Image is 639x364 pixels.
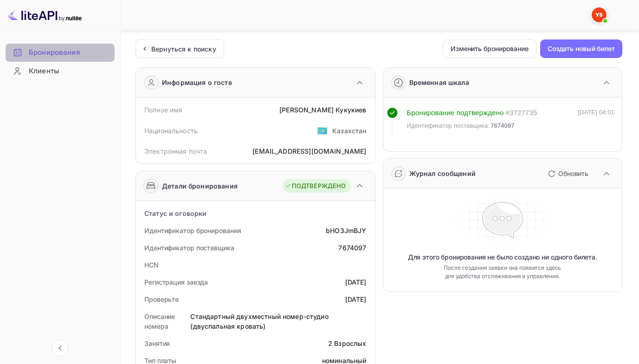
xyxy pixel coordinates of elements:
[451,43,529,54] ya-tr-span: Изменить бронирование
[144,106,183,114] ya-tr-span: Полное имя
[144,244,234,252] ya-tr-span: Идентификатор поставщика
[338,243,366,253] div: 7674097
[505,108,537,118] div: # 3727735
[6,62,115,80] div: Клиенты
[144,227,241,234] ya-tr-span: Идентификатор бронирования
[443,39,536,58] button: Изменить бронирование
[6,44,115,62] div: Бронирования
[592,7,607,22] img: Служба Поддержки Яндекса
[151,45,216,53] ya-tr-span: Вернуться к поиску
[407,109,455,117] ya-tr-span: Бронирование
[409,78,469,86] ya-tr-span: Временная шкала
[7,7,82,22] img: Логотип LiteAPI
[409,169,476,177] ya-tr-span: Журнал сообщений
[144,339,170,347] ya-tr-span: Занятия
[540,39,622,58] button: Создать новый билет
[491,122,515,129] ya-tr-span: 7674097
[144,127,198,135] ya-tr-span: Национальность
[345,294,367,304] div: [DATE]
[336,106,366,114] ya-tr-span: Кукукиев
[292,182,346,191] ya-tr-span: ПОДТВЕРЖДЕНО
[190,312,328,330] ya-tr-span: Стандартный двухместный номер-студио (двуспальная кровать)
[252,147,366,155] ya-tr-span: [EMAIL_ADDRESS][DOMAIN_NAME]
[408,253,597,262] ya-tr-span: Для этого бронирования не было создано ни одного билета.
[144,147,207,155] ya-tr-span: Электронная почта
[542,166,592,181] button: Обновить
[162,181,238,191] ya-tr-span: Детали бронирования
[144,209,207,217] ya-tr-span: Статус и оговорки
[439,264,566,280] ya-tr-span: После создания заявки она появится здесь для удобства отслеживания и управления.
[144,295,179,303] ya-tr-span: Проверьте
[6,44,115,61] a: Бронирования
[162,78,232,87] ya-tr-span: Информация о госте
[6,62,115,79] a: Клиенты
[317,122,328,139] span: США
[548,43,615,54] ya-tr-span: Создать новый билет
[328,339,367,347] ya-tr-span: 2 Взрослых
[578,109,614,116] ya-tr-span: [DATE] 04:01
[144,312,175,330] ya-tr-span: Описание номера
[345,277,367,287] div: [DATE]
[317,125,328,136] ya-tr-span: 🇰🇿
[29,66,59,77] ya-tr-span: Клиенты
[144,278,208,286] ya-tr-span: Регистрация заезда
[326,227,366,234] ya-tr-span: bHO3JmBJY
[457,109,504,117] ya-tr-span: подтверждено
[52,340,69,357] button: Свернуть навигацию
[558,169,588,177] ya-tr-span: Обновить
[332,127,366,135] ya-tr-span: Казахстан
[407,122,490,129] ya-tr-span: Идентификатор поставщика:
[144,261,159,269] ya-tr-span: HCN
[279,106,334,114] ya-tr-span: [PERSON_NAME]
[29,47,80,58] ya-tr-span: Бронирования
